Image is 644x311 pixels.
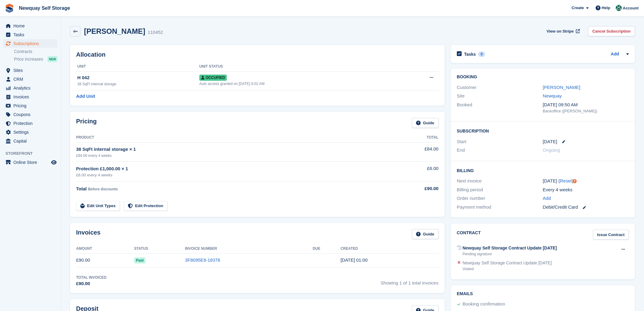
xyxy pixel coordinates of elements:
div: Every 4 weeks [543,186,629,193]
a: Add [543,195,551,202]
div: Next invoice [457,178,543,185]
span: Price increases [14,56,43,62]
h2: Allocation [76,51,439,58]
a: Reset [560,178,572,183]
a: menu [3,101,58,110]
a: [PERSON_NAME] [543,85,580,90]
a: menu [3,66,58,75]
a: Issue Contract [593,230,629,240]
th: Created [341,244,439,254]
span: Tasks [13,30,50,39]
th: Due [313,244,341,254]
span: Online Store [13,158,50,167]
div: Billing period [457,186,543,193]
h2: Contract [457,230,481,240]
div: Booking confirmation [463,301,505,308]
div: Auto access granted on [DATE] 6:02 AM [199,81,400,87]
a: Guide [412,118,439,128]
a: menu [3,119,58,128]
div: Backoffice ([PERSON_NAME]) [543,108,629,114]
div: Protection £1,000.00 × 1 [76,165,390,172]
span: CRM [13,75,50,83]
div: End [457,147,543,154]
div: Pending signature [463,251,557,257]
a: Contracts [14,49,58,55]
div: Order number [457,195,543,202]
a: menu [3,137,58,145]
span: Coupons [13,110,50,119]
a: menu [3,158,58,167]
a: Guide [412,229,439,239]
a: menu [3,128,58,136]
div: Customer [457,84,543,91]
span: Storefront [5,150,61,157]
a: menu [3,93,58,101]
td: £84.00 [390,142,439,161]
div: NEW [47,56,58,62]
a: Newquay Self Storage [16,3,72,13]
th: Unit Status [199,62,400,72]
span: Subscriptions [13,39,50,48]
div: £6.00 every 4 weeks [76,172,390,178]
a: Add Unit [76,93,95,100]
div: 0 [478,51,485,57]
h2: Pricing [76,118,97,128]
div: Debit/Credit Card [543,204,629,211]
a: menu [3,84,58,92]
time: 2025-09-27 00:00:00 UTC [543,138,557,145]
span: Total [76,186,87,191]
span: Analytics [13,84,50,92]
span: Account [623,5,639,11]
div: 38 SqFt internal storage [77,81,199,87]
span: Capital [13,137,50,145]
div: [DATE] ( ) [543,178,629,185]
span: Occupied [199,75,227,81]
a: Preview store [50,159,58,166]
a: Edit Unit Types [76,201,120,211]
div: Voided [463,266,552,272]
a: Cancel Subscription [588,26,635,36]
div: H 042 [77,74,199,81]
img: stora-icon-8386f47178a22dfd0bd8f6a31ec36ba5ce8667c1dd55bd0f319d3a0aa187defe.svg [5,4,14,13]
div: Tooltip anchor [572,178,577,184]
h2: Tasks [464,51,476,57]
div: [DATE] 09:50 AM [543,101,629,108]
div: Payment method [457,204,543,211]
th: Unit [76,62,199,72]
a: menu [3,22,58,30]
span: Home [13,22,50,30]
div: £90.00 [76,280,107,287]
a: 3F8095E8-18376 [185,257,220,263]
span: Sites [13,66,50,75]
a: menu [3,110,58,119]
a: menu [3,75,58,83]
td: £6.00 [390,162,439,182]
a: menu [3,39,58,48]
a: Newquay [543,93,562,98]
h2: Invoices [76,229,100,239]
a: Add [611,51,619,58]
div: Booked [457,101,543,114]
span: Invoices [13,93,50,101]
a: Price increases NEW [14,56,58,62]
img: JON [616,5,622,11]
h2: [PERSON_NAME] [84,27,145,35]
span: Protection [13,119,50,128]
span: View on Stripe [547,28,574,34]
h2: Billing [457,167,629,173]
div: Start [457,138,543,145]
span: Settings [13,128,50,136]
span: Before discounts [88,187,118,191]
span: Showing 1 of 1 total invoices [381,275,439,287]
div: £84.00 every 4 weeks [76,153,390,158]
span: Ongoing [543,147,560,153]
div: 110452 [148,29,163,36]
h2: Emails [457,292,629,296]
span: Paid [134,257,145,263]
time: 2025-09-27 00:00:58 UTC [341,257,368,263]
div: Total Invoiced [76,275,107,280]
a: Edit Protection [124,201,167,211]
span: Help [602,5,610,11]
div: Newquay Self Storage Contract Update [DATE] [463,260,552,266]
h2: Subscription [457,128,629,134]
